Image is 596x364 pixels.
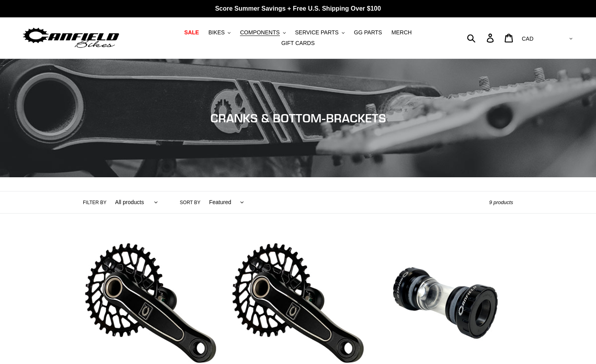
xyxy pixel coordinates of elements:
a: GG PARTS [350,27,386,38]
button: COMPONENTS [236,27,289,38]
label: Sort by [180,199,201,206]
span: MERCH [392,29,412,36]
span: CRANKS & BOTTOM-BRACKETS [210,111,386,125]
a: MERCH [388,27,416,38]
span: SERVICE PARTS [295,29,338,36]
span: BIKES [208,29,225,36]
a: SALE [180,27,203,38]
span: GIFT CARDS [281,40,315,47]
span: 9 products [489,199,513,205]
input: Search [471,29,491,47]
span: COMPONENTS [240,29,279,36]
a: GIFT CARDS [277,38,319,49]
button: BIKES [204,27,234,38]
button: SERVICE PARTS [291,27,348,38]
span: GG PARTS [354,29,382,36]
span: SALE [184,29,199,36]
label: Filter by [83,199,107,206]
img: Canfield Bikes [22,26,120,51]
